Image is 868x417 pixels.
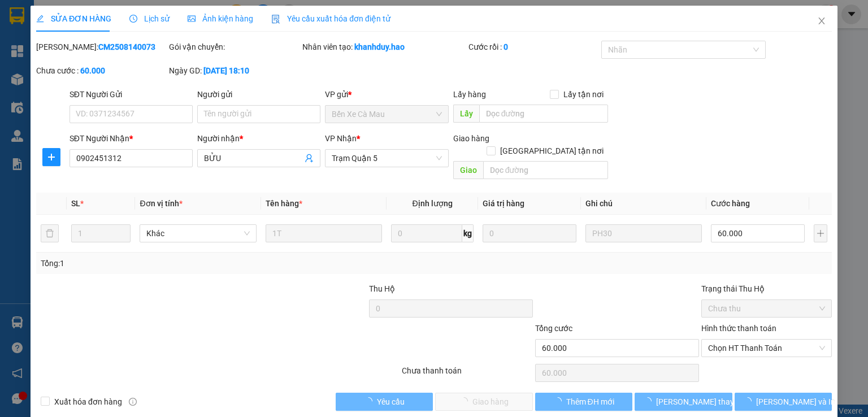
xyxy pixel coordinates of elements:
[756,396,835,408] span: [PERSON_NAME] và In
[535,324,572,333] span: Tổng cước
[453,105,479,123] span: Lấy
[129,398,137,406] span: info-circle
[435,393,533,411] button: Giao hàng
[483,224,576,242] input: 0
[129,14,170,23] span: Lịch sử
[566,396,614,408] span: Thêm ĐH mới
[169,41,300,53] div: Gói vận chuyển:
[271,15,280,24] img: icon
[701,324,776,333] label: Hình thức thanh toán
[701,283,832,295] div: Trạng thái Thu Hộ
[468,41,599,53] div: Cước rồi :
[36,41,167,53] div: [PERSON_NAME]:
[36,15,44,23] span: edit
[401,364,533,384] div: Chưa thanh toán
[203,66,249,75] b: [DATE] 18:10
[188,15,196,23] span: picture
[41,257,336,270] div: Tổng: 1
[553,397,566,405] span: loading
[535,393,633,411] button: Thêm ĐH mới
[50,396,127,408] span: Xuất hóa đơn hàng
[325,134,357,143] span: VP Nhận
[412,199,452,208] span: Định lượng
[483,161,608,179] input: Dọc đường
[708,340,825,357] span: Chọn HT Thanh Toán
[644,397,656,405] span: loading
[496,145,608,157] span: [GEOGRAPHIC_DATA] tận nơi
[364,397,376,405] span: loading
[559,88,608,101] span: Lấy tận nơi
[354,42,405,51] b: khanhduy.hao
[41,224,59,242] button: delete
[708,300,825,317] span: Chưa thu
[483,199,524,208] span: Giá trị hàng
[453,134,489,143] span: Giao hàng
[453,161,483,179] span: Giao
[656,396,747,408] span: [PERSON_NAME] thay đổi
[70,132,193,145] div: SĐT Người Nhận
[43,153,60,162] span: plus
[271,14,390,23] span: Yêu cầu xuất hóa đơn điện tử
[735,393,832,411] button: [PERSON_NAME] và In
[817,16,826,25] span: close
[129,15,137,23] span: clock-circle
[332,150,441,167] span: Trạm Quận 5
[71,199,80,208] span: SL
[711,199,750,208] span: Cước hàng
[332,106,441,123] span: Bến Xe Cà Mau
[305,154,314,163] span: user-add
[376,396,404,408] span: Yêu cầu
[806,6,837,37] button: Close
[36,14,111,23] span: SỬA ĐƠN HÀNG
[188,14,253,23] span: Ảnh kiện hàng
[80,66,105,75] b: 60.000
[70,88,193,101] div: SĐT Người Gửi
[479,105,608,123] input: Dọc đường
[146,225,249,242] span: Khác
[266,199,302,208] span: Tên hàng
[368,284,394,293] span: Thu Hộ
[635,393,732,411] button: [PERSON_NAME] thay đổi
[42,148,60,166] button: plus
[504,42,508,51] b: 0
[744,397,756,405] span: loading
[266,224,382,242] input: VD: Bàn, Ghế
[98,42,155,51] b: CM2508140073
[325,88,448,101] div: VP gửi
[585,224,702,242] input: Ghi Chú
[814,224,827,242] button: plus
[197,132,320,145] div: Người nhận
[453,90,485,99] span: Lấy hàng
[36,64,167,77] div: Chưa cước :
[302,41,466,53] div: Nhân viên tạo:
[169,64,300,77] div: Ngày GD:
[140,199,182,208] span: Đơn vị tính
[336,393,433,411] button: Yêu cầu
[462,224,474,242] span: kg
[197,88,320,101] div: Người gửi
[581,193,706,215] th: Ghi chú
